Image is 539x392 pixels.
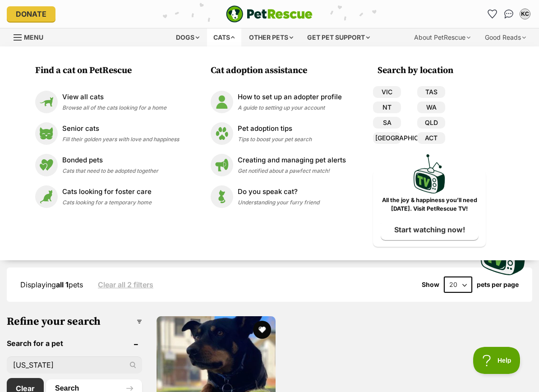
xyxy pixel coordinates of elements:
a: NT [373,101,401,113]
a: QLD [417,117,445,129]
p: Bonded pets [62,155,158,166]
iframe: Help Scout Beacon - Open [473,347,521,374]
button: favourite [253,321,271,339]
img: View all cats [35,91,58,113]
img: Pet adoption tips [211,122,233,145]
span: Get notified about a pawfect match! [238,167,330,174]
a: Creating and managing pet alerts Creating and managing pet alerts Get notified about a pawfect ma... [211,154,346,176]
span: A guide to setting up your account [238,104,325,111]
span: Browse all of the cats looking for a home [62,104,166,111]
span: Displaying pets [20,280,83,289]
a: PetRescue [226,5,313,23]
span: Fill their golden years with love and happiness [62,136,179,143]
a: [GEOGRAPHIC_DATA] [373,132,401,144]
a: VIC [373,86,401,98]
img: Senior cats [35,122,58,145]
p: View all cats [62,92,166,102]
img: Do you speak cat? [211,185,233,208]
header: Search for a pet [7,339,142,347]
img: Cats looking for foster care [35,185,58,208]
a: Clear all 2 filters [98,281,153,289]
a: Bonded pets Bonded pets Cats that need to be adopted together [35,154,179,176]
span: Understanding your furry friend [238,199,319,206]
strong: all 1 [56,280,69,289]
p: Cats looking for foster care [62,187,152,197]
div: Other pets [243,28,299,46]
a: WA [417,101,445,113]
button: My account [518,7,532,21]
p: Pet adoption tips [238,124,312,134]
div: Cats [207,28,241,46]
ul: Account quick links [485,7,532,21]
p: Senior cats [62,124,179,134]
a: Favourites [485,7,500,21]
a: Conversations [502,7,516,21]
a: View all cats View all cats Browse all of the cats looking for a home [35,91,179,113]
h3: Refine your search [7,315,142,328]
a: Cats looking for foster care Cats looking for foster care Cats looking for a temporary home [35,185,179,208]
a: Senior cats Senior cats Fill their golden years with love and happiness [35,122,179,145]
h3: Search by location [378,65,486,77]
a: TAS [417,86,445,98]
a: Start watching now! [381,219,479,240]
img: Creating and managing pet alerts [211,154,233,176]
p: Creating and managing pet alerts [238,155,346,166]
a: Menu [14,28,50,45]
div: Good Reads [479,28,532,46]
input: Toby [7,356,142,374]
span: Cats that need to be adopted together [62,167,158,174]
p: All the joy & happiness you’ll need [DATE]. Visit PetRescue TV! [380,196,479,213]
img: logo-e224e6f780fb5917bec1dbf3a21bbac754714ae5b6737aabdf751b685950b380.svg [226,5,313,23]
span: Cats looking for a temporary home [62,199,152,206]
label: pets per page [477,281,519,288]
p: How to set up an adopter profile [238,92,342,102]
div: KC [521,9,530,18]
img: PetRescue TV logo [414,154,445,194]
span: Menu [24,33,43,41]
div: Get pet support [301,28,376,46]
a: ACT [417,132,445,144]
div: Dogs [170,28,206,46]
a: Pet adoption tips Pet adoption tips Tips to boost your pet search [211,122,346,145]
h3: Cat adoption assistance [211,65,350,77]
h3: Find a cat on PetRescue [35,65,184,77]
a: Do you speak cat? Do you speak cat? Understanding your furry friend [211,185,346,208]
img: Bonded pets [35,154,58,176]
a: Donate [7,6,55,22]
a: SA [373,117,401,129]
p: Do you speak cat? [238,187,319,197]
a: How to set up an adopter profile How to set up an adopter profile A guide to setting up your account [211,91,346,113]
span: Show [422,281,439,288]
span: Tips to boost your pet search [238,136,312,143]
img: chat-41dd97257d64d25036548639549fe6c8038ab92f7586957e7f3b1b290dea8141.svg [504,9,514,18]
img: How to set up an adopter profile [211,91,233,113]
div: About PetRescue [408,28,477,46]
